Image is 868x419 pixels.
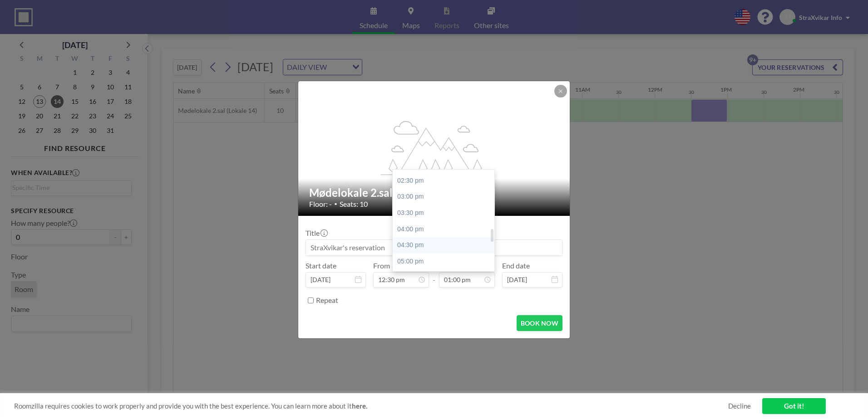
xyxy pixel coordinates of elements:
a: here. [352,402,367,410]
div: 03:30 pm [393,205,499,221]
div: 03:00 pm [393,189,499,205]
span: Roomzilla requires cookies to work properly and provide you with the best experience. You can lea... [14,402,728,410]
h2: Mødelokale 2.sal (Lokale 14) [309,186,560,200]
span: • [334,200,337,207]
input: StraXvikar's reservation [306,240,562,255]
label: Repeat [316,296,338,305]
label: Start date [306,261,336,270]
div: 05:00 pm [393,253,499,270]
span: Seats: 10 [340,200,368,209]
a: Decline [728,402,751,410]
label: End date [502,261,530,270]
a: Got it! [762,398,826,414]
div: 02:30 pm [393,173,499,189]
span: - [433,264,435,284]
button: BOOK NOW [517,315,562,331]
div: 04:00 pm [393,221,499,238]
div: 04:30 pm [393,237,499,253]
label: From [373,261,390,270]
span: Floor: - [309,200,332,209]
div: 05:30 pm [393,269,499,286]
label: Title [306,229,327,238]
